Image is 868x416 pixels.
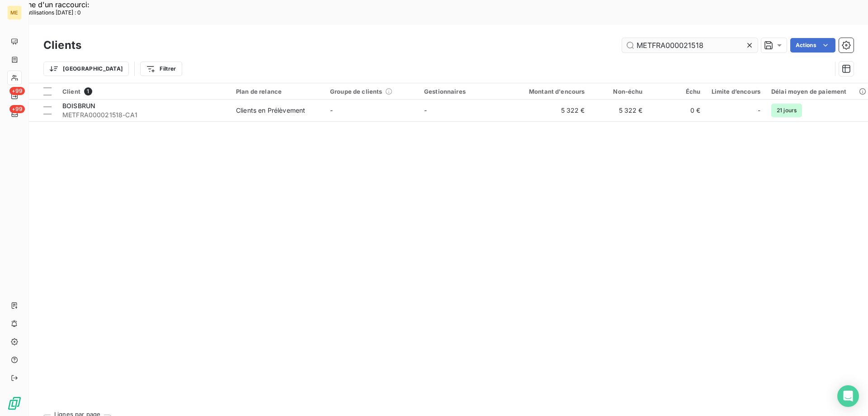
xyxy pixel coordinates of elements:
[84,87,92,96] span: 1
[9,105,25,113] span: +99
[43,62,129,76] button: [GEOGRAPHIC_DATA]
[424,88,507,95] div: Gestionnaires
[9,87,25,95] span: +99
[7,396,22,411] img: Logo LeanPay
[236,88,319,95] div: Plan de relance
[596,88,643,95] div: Non-échu
[590,100,648,121] td: 5 322 €
[236,106,305,115] div: Clients en Prélèvement
[513,100,590,121] td: 5 322 €
[424,106,427,114] span: -
[712,88,760,95] div: Limite d’encours
[518,88,585,95] div: Montant d'encours
[771,104,802,117] span: 21 jours
[43,37,81,53] h3: Clients
[622,38,758,53] input: Rechercher
[790,38,835,53] button: Actions
[648,100,706,121] td: 0 €
[771,88,868,95] div: Délai moyen de paiement
[62,110,225,120] span: METFRA000021518-CA1
[62,102,95,110] span: BOISBRUN
[62,88,80,95] span: Client
[330,106,333,114] span: -
[837,385,859,407] div: Open Intercom Messenger
[758,106,760,115] span: -
[654,88,701,95] div: Échu
[140,62,182,76] button: Filtrer
[330,88,382,95] span: Groupe de clients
